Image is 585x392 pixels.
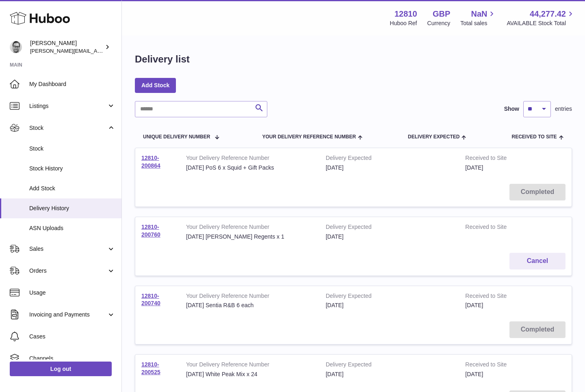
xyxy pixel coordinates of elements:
div: [DATE] White Peak Mix x 24 [186,370,314,378]
span: 44,277.42 [530,9,566,19]
img: alex@digidistiller.com [10,41,22,53]
strong: Received to Site [465,223,531,233]
strong: Delivery Expected [326,361,453,370]
div: [DATE] PoS 6 x Squid + Gift Packs [186,164,314,172]
div: Currency [427,19,451,27]
div: [PERSON_NAME] [30,39,103,55]
a: Log out [10,362,112,376]
div: [DATE] [326,233,453,241]
a: Add Stock [135,78,176,93]
span: Stock [29,145,115,153]
strong: Received to Site [465,361,531,370]
span: Usage [29,289,115,297]
div: [DATE] [PERSON_NAME] Regents x 1 [186,233,314,241]
span: Unique Delivery Number [143,134,210,140]
strong: Delivery Expected [326,154,453,164]
strong: GBP [433,9,450,19]
a: NaN Total sales [460,9,496,27]
strong: Your Delivery Reference Number [186,154,314,164]
span: AVAILABLE Stock Total [507,19,575,27]
a: 44,277.42 AVAILABLE Stock Total [507,9,575,27]
a: 12810-200760 [141,224,160,238]
h1: Delivery list [135,53,190,66]
span: Orders [29,267,107,275]
span: Listings [29,102,107,110]
span: [DATE] [465,371,483,377]
div: [DATE] [326,302,453,309]
button: Cancel [509,253,565,269]
span: Your Delivery Reference Number [262,134,356,140]
strong: Received to Site [465,292,531,302]
span: Stock History [29,165,115,172]
div: [DATE] [326,164,453,172]
span: Cases [29,333,115,340]
span: NaN [471,9,487,19]
label: Show [504,105,519,113]
span: Stock [29,124,107,132]
span: Total sales [460,19,496,27]
span: [PERSON_NAME][EMAIL_ADDRESS][DOMAIN_NAME] [30,47,163,54]
a: 12810-200525 [141,361,160,375]
span: [DATE] [465,164,483,171]
span: ASN Uploads [29,224,115,232]
strong: Your Delivery Reference Number [186,223,314,233]
div: Huboo Ref [390,19,417,27]
span: Delivery History [29,205,115,212]
strong: Your Delivery Reference Number [186,292,314,302]
strong: Delivery Expected [326,223,453,233]
strong: 12810 [394,9,417,19]
span: Delivery Expected [408,134,459,140]
strong: Received to Site [465,154,531,164]
span: Channels [29,355,115,362]
span: Add Stock [29,185,115,192]
strong: Your Delivery Reference Number [186,361,314,370]
span: entries [555,105,572,113]
strong: Delivery Expected [326,292,453,302]
span: Received to Site [511,134,557,140]
a: 12810-200740 [141,293,160,307]
a: 12810-200864 [141,155,160,169]
span: My Dashboard [29,80,115,88]
div: [DATE] [326,370,453,378]
div: [DATE] Sentia R&B 6 each [186,302,314,309]
span: Invoicing and Payments [29,311,107,319]
span: [DATE] [465,302,483,308]
span: Sales [29,245,107,253]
